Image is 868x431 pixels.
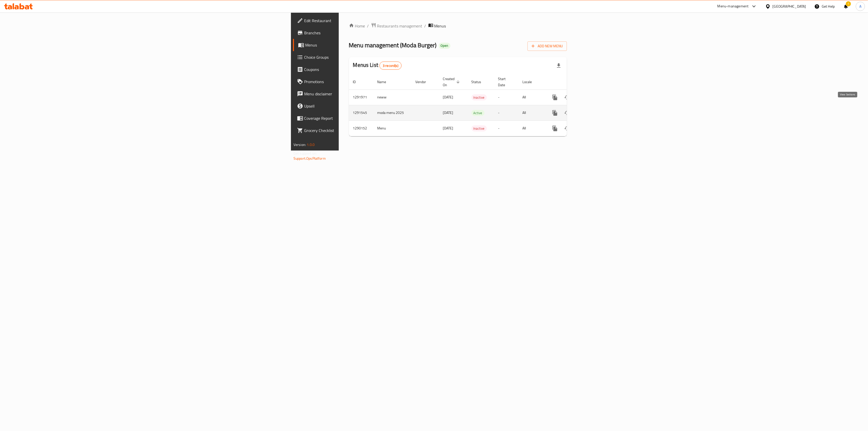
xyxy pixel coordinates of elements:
[443,125,453,131] span: [DATE]
[472,79,488,85] span: Status
[293,14,436,27] a: Edit Restaurant
[549,122,561,135] button: more
[472,126,487,131] span: Inactive
[561,91,573,103] button: Change Status
[304,66,432,72] span: Coupons
[443,94,453,100] span: [DATE]
[472,110,484,116] span: Active
[293,76,436,88] a: Promotions
[773,4,806,9] div: [GEOGRAPHIC_DATA]
[549,107,561,119] button: more
[304,103,432,109] span: Upsell
[349,39,437,51] span: Menu management ( Moda Burger )
[527,41,567,51] button: Add New Menu
[293,51,436,63] a: Choice Groups
[379,62,402,70] div: Total records count
[472,125,487,131] div: Inactive
[353,79,363,85] span: ID
[377,79,393,85] span: Name
[353,61,402,70] h2: Menus List
[549,91,561,103] button: more
[307,141,315,148] span: 1.0.0
[434,23,446,29] span: Menus
[305,42,432,48] span: Menus
[519,121,545,136] td: All
[443,76,461,88] span: Created On
[443,109,453,116] span: [DATE]
[293,112,436,124] a: Coverage Report
[545,74,602,90] th: Actions
[519,90,545,105] td: All
[717,3,749,9] div: Menu-management
[532,43,563,49] span: Add New Menu
[416,79,433,85] span: Vendor
[561,107,573,119] button: Change Status
[349,23,567,29] nav: breadcrumb
[293,39,436,51] a: Menus
[293,150,317,157] span: Get support on:
[293,27,436,39] a: Branches
[519,105,545,121] td: All
[380,63,401,68] span: 3 record(s)
[304,54,432,60] span: Choice Groups
[293,63,436,76] a: Coupons
[304,18,432,24] span: Edit Restaurant
[523,79,539,85] span: Locale
[561,122,573,135] button: Change Status
[494,105,519,121] td: -
[304,127,432,133] span: Grocery Checklist
[472,95,487,100] span: Inactive
[293,100,436,112] a: Upsell
[293,155,326,162] a: Support.OpsPlatform
[349,74,602,136] table: enhanced table
[553,60,565,72] div: Export file
[304,91,432,97] span: Menu disclaimer
[293,88,436,100] a: Menu disclaimer
[304,79,432,85] span: Promotions
[304,30,432,36] span: Branches
[293,124,436,137] a: Grocery Checklist
[304,115,432,121] span: Coverage Report
[439,43,450,49] div: Open
[859,4,861,9] span: A
[293,141,306,148] span: Version:
[439,43,450,48] span: Open
[494,90,519,105] td: -
[498,76,512,88] span: Start Date
[494,121,519,136] td: -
